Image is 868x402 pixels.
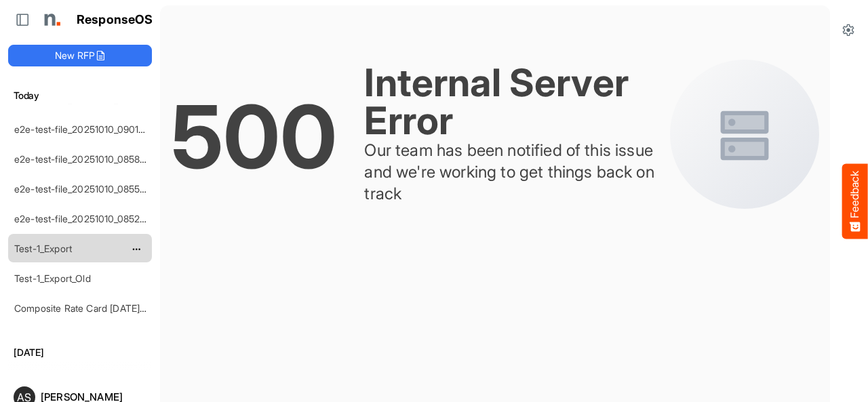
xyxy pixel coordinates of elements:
h1: ResponseOS [77,13,153,27]
button: Feedback [842,163,868,239]
div: Our team has been notified of this issue and we're working to get things back on track [364,140,656,205]
a: e2e-test-file_20251010_085818 [14,153,149,165]
a: Test-1_Export_Old [14,273,91,284]
div: [PERSON_NAME] [41,392,146,402]
button: New RFP [8,45,152,66]
div: 500 [171,98,337,176]
div: Internal Server Error [364,64,656,140]
a: e2e-test-file_20251010_085532 [14,183,151,195]
h6: Today [8,88,152,103]
a: Composite Rate Card [DATE]_smaller (4) [14,302,190,314]
img: Northell [37,6,64,33]
a: e2e-test-file_20251010_085239 [14,213,151,224]
h6: [DATE] [8,345,152,360]
a: e2e-test-file_20251010_090105 [14,123,151,135]
a: Test-1_Export [14,243,72,254]
button: dropdownbutton [130,242,143,256]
